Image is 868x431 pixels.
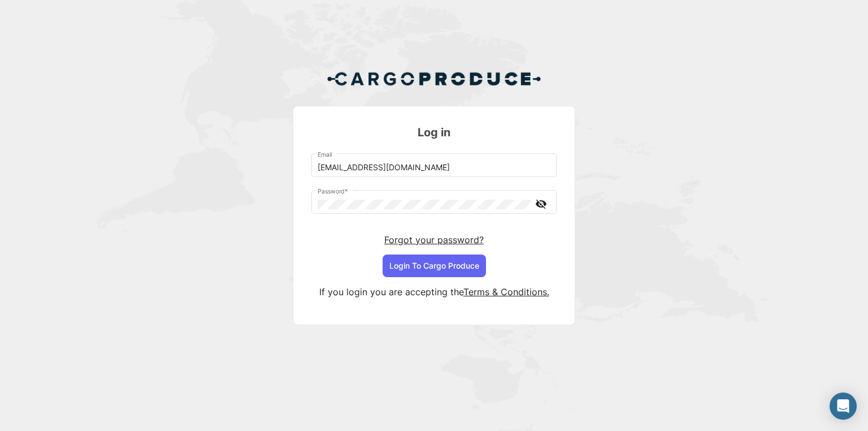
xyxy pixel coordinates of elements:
a: Forgot your password? [384,234,484,245]
img: Cargo Produce Logo [327,65,541,92]
a: Terms & Conditions. [463,286,549,298]
div: Abrir Intercom Messenger [830,393,857,420]
mat-icon: visibility_off [534,197,548,211]
button: Login To Cargo Produce [383,255,486,277]
span: If you login you are accepting the [319,286,463,298]
input: Email [318,163,551,173]
h3: Log in [311,124,557,140]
